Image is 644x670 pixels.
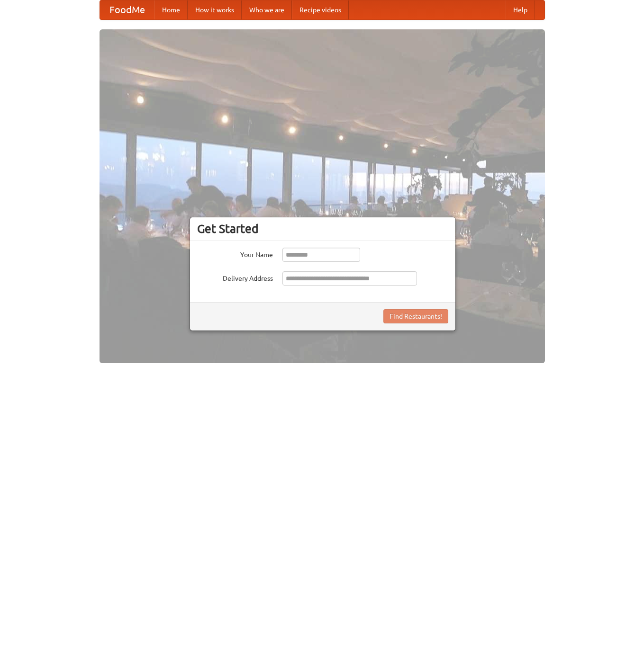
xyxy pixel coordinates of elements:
[292,0,349,19] a: Recipe videos
[506,0,535,19] a: Help
[242,0,292,19] a: Who we are
[188,0,242,19] a: How it works
[197,222,448,236] h3: Get Started
[197,248,273,259] label: Your Name
[383,309,448,323] button: Find Restaurants!
[154,0,188,19] a: Home
[197,271,273,283] label: Delivery Address
[100,0,154,19] a: FoodMe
